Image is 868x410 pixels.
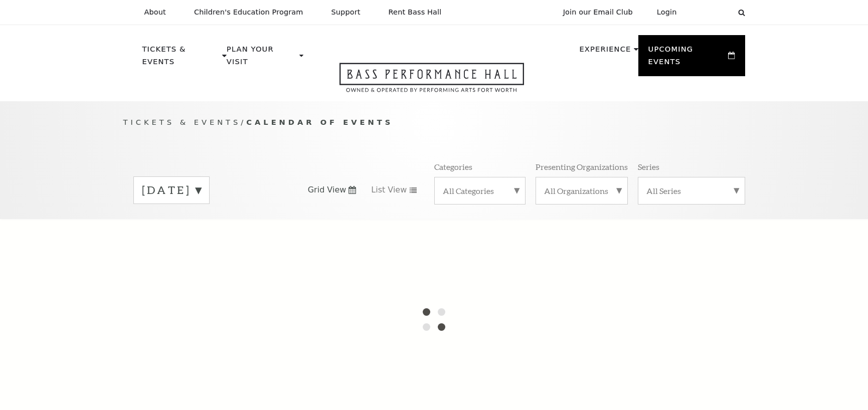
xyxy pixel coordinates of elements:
span: Grid View [308,184,346,195]
label: All Series [646,185,737,196]
span: Tickets & Events [123,118,241,126]
p: Categories [434,161,472,172]
span: Calendar of Events [246,118,393,126]
select: Select: [693,8,729,17]
label: All Organizations [544,185,619,196]
p: About [144,8,166,17]
p: Tickets & Events [142,43,220,74]
p: Experience [579,43,631,61]
p: Series [638,161,659,172]
p: Presenting Organizations [536,161,628,172]
p: Children's Education Program [194,8,303,17]
label: All Categories [443,185,517,196]
p: Upcoming Events [648,43,726,74]
p: / [123,116,745,129]
p: Rent Bass Hall [389,8,442,17]
p: Support [331,8,361,17]
label: [DATE] [142,182,201,198]
span: List View [371,184,407,195]
p: Plan Your Visit [227,43,297,74]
